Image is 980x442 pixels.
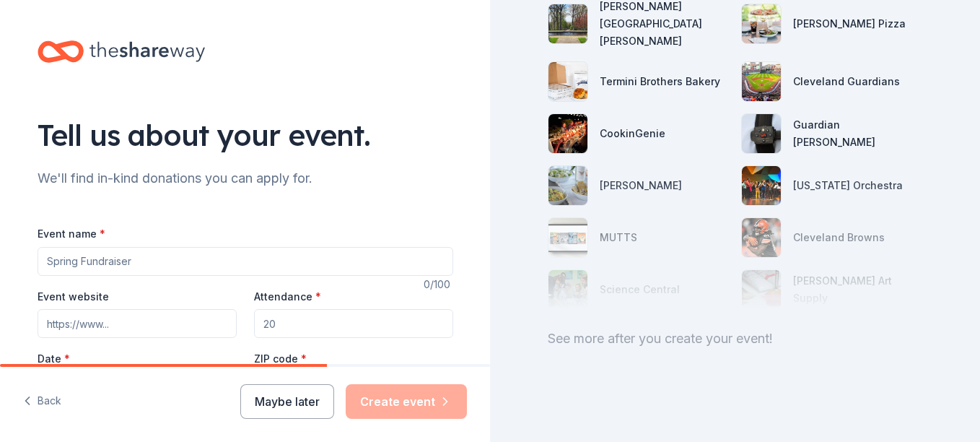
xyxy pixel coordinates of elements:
[600,73,720,90] div: Termini Brothers Bakery
[793,73,900,90] div: Cleveland Guardians
[424,276,453,293] div: 0 /100
[23,386,61,417] button: Back
[38,309,237,338] input: https://www...
[548,327,922,350] div: See more after you create your event!
[38,227,105,241] label: Event name
[254,309,453,338] input: 20
[600,125,665,142] div: CookinGenie
[38,167,453,190] div: We'll find in-kind donations you can apply for.
[38,115,453,155] div: Tell us about your event.
[742,4,781,43] img: photo for Dewey's Pizza
[742,114,781,153] img: photo for Guardian Angel Device
[38,352,237,366] label: Date
[240,384,334,419] button: Maybe later
[38,290,109,304] label: Event website
[548,62,587,101] img: photo for Termini Brothers Bakery
[742,62,781,101] img: photo for Cleveland Guardians
[38,247,453,276] input: Spring Fundraiser
[548,114,587,153] img: photo for CookinGenie
[793,15,906,32] div: [PERSON_NAME] Pizza
[254,290,321,304] label: Attendance
[254,352,307,366] label: ZIP code
[793,116,923,151] div: Guardian [PERSON_NAME]
[548,4,587,43] img: photo for Stan Hywet Hall & Gardens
